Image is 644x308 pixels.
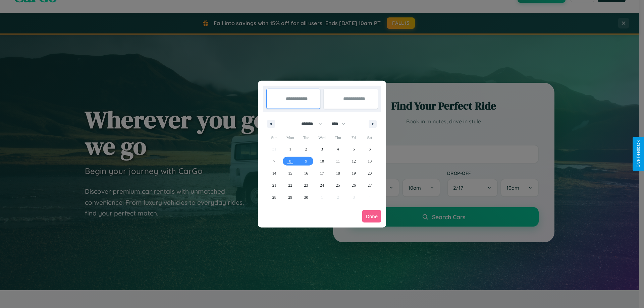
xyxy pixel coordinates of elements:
[330,132,346,143] span: Thu
[362,132,378,143] span: Sat
[304,167,308,179] span: 16
[272,179,276,191] span: 21
[282,167,298,179] button: 15
[314,132,330,143] span: Wed
[305,155,307,167] span: 9
[304,179,308,191] span: 23
[314,143,330,155] button: 3
[330,155,346,167] button: 11
[368,179,372,191] span: 27
[298,155,314,167] button: 9
[321,143,323,155] span: 3
[336,155,340,167] span: 11
[266,179,282,191] button: 21
[336,167,340,179] span: 18
[304,191,308,203] span: 30
[362,143,378,155] button: 6
[346,132,362,143] span: Fri
[266,132,282,143] span: Sun
[320,179,324,191] span: 24
[330,167,346,179] button: 18
[353,143,355,155] span: 5
[337,143,339,155] span: 4
[282,132,298,143] span: Mon
[314,155,330,167] button: 10
[636,140,641,168] div: Give Feedback
[266,167,282,179] button: 14
[346,143,362,155] button: 5
[266,191,282,203] button: 28
[362,155,378,167] button: 13
[346,167,362,179] button: 19
[272,167,276,179] span: 14
[369,143,371,155] span: 6
[362,210,381,223] button: Done
[330,179,346,191] button: 25
[330,143,346,155] button: 4
[362,179,378,191] button: 27
[298,167,314,179] button: 16
[314,167,330,179] button: 17
[282,179,298,191] button: 22
[368,155,372,167] span: 13
[352,155,356,167] span: 12
[288,167,292,179] span: 15
[314,179,330,191] button: 24
[266,155,282,167] button: 7
[352,179,356,191] span: 26
[346,155,362,167] button: 12
[352,167,356,179] span: 19
[346,179,362,191] button: 26
[289,143,291,155] span: 1
[298,179,314,191] button: 23
[298,191,314,203] button: 30
[368,167,372,179] span: 20
[305,143,307,155] span: 2
[282,191,298,203] button: 29
[298,132,314,143] span: Tue
[288,179,292,191] span: 22
[298,143,314,155] button: 2
[273,155,275,167] span: 7
[282,155,298,167] button: 8
[289,155,291,167] span: 8
[320,167,324,179] span: 17
[282,143,298,155] button: 1
[320,155,324,167] span: 10
[272,191,276,203] span: 28
[288,191,292,203] span: 29
[336,179,340,191] span: 25
[362,167,378,179] button: 20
